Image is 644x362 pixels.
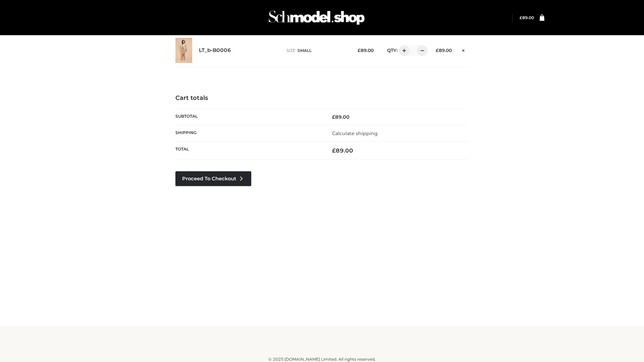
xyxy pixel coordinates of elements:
th: Shipping [175,125,322,141]
th: Total [175,142,322,160]
p: size : [286,48,347,54]
span: £ [332,147,336,154]
span: £ [358,48,361,53]
bdi: 89.00 [332,114,350,120]
a: Proceed to Checkout [175,171,251,186]
span: £ [332,114,335,120]
bdi: 89.00 [436,48,452,53]
a: £89.00 [520,15,534,20]
a: LT_b-B0006 [199,47,231,54]
a: Remove this item [459,45,469,54]
bdi: 89.00 [332,147,353,154]
span: SMALL [298,48,312,53]
bdi: 89.00 [358,48,374,53]
span: £ [520,15,522,20]
span: £ [436,48,439,53]
bdi: 89.00 [520,15,534,20]
div: QTY: [380,45,425,56]
a: Calculate shipping [332,130,378,136]
h4: Cart totals [175,95,469,102]
img: Schmodel Admin 964 [266,4,367,31]
th: Subtotal [175,109,322,125]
